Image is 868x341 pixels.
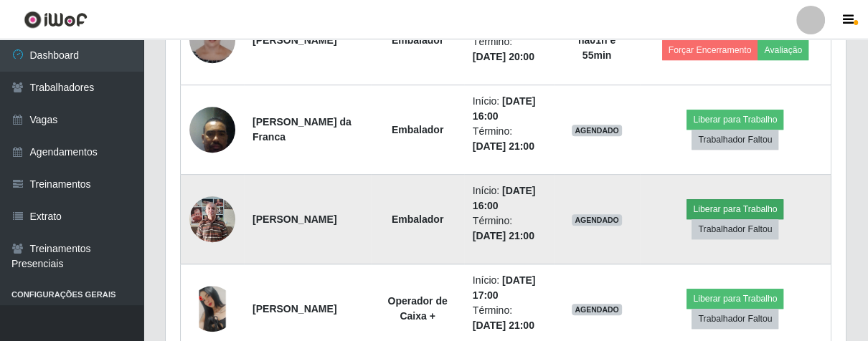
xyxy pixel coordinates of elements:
img: 1730588148505.jpeg [189,286,235,332]
li: Término: [473,213,545,244]
li: Início: [473,183,545,213]
strong: Embalador [392,124,443,135]
time: [DATE] 16:00 [473,185,536,211]
img: 1692747616301.jpeg [189,99,235,160]
button: Liberar para Trabalho [687,110,783,130]
strong: [PERSON_NAME] [253,303,336,314]
span: AGENDADO [572,125,622,136]
time: [DATE] 17:00 [473,274,536,301]
strong: [PERSON_NAME] [253,34,336,46]
img: CoreUI Logo [24,11,88,29]
time: [DATE] 16:00 [473,95,536,122]
time: [DATE] 21:00 [473,230,534,241]
img: 1671851536874.jpeg [189,11,235,69]
strong: Embalador [392,213,443,225]
button: Trabalhador Faltou [692,219,778,239]
button: Liberar para Trabalho [687,289,783,309]
li: Início: [473,273,545,303]
li: Término: [473,124,545,154]
time: [DATE] 21:00 [473,320,534,331]
strong: há 01 h e 55 min [578,34,615,61]
button: Trabalhador Faltou [692,130,778,150]
li: Início: [473,94,545,124]
li: Término: [473,303,545,333]
time: [DATE] 21:00 [473,140,534,152]
span: AGENDADO [572,214,622,226]
button: Trabalhador Faltou [692,309,778,329]
img: 1753363159449.jpeg [189,188,235,249]
button: Liberar para Trabalho [687,199,783,219]
strong: Operador de Caixa + [387,295,447,322]
button: Forçar Encerramento [662,40,758,60]
strong: [PERSON_NAME] da Franca [253,116,352,143]
strong: Embalador [392,34,443,46]
time: [DATE] 20:00 [473,51,534,62]
li: Término: [473,34,545,64]
span: AGENDADO [572,304,622,315]
button: Avaliação [758,40,808,60]
strong: [PERSON_NAME] [253,213,336,225]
